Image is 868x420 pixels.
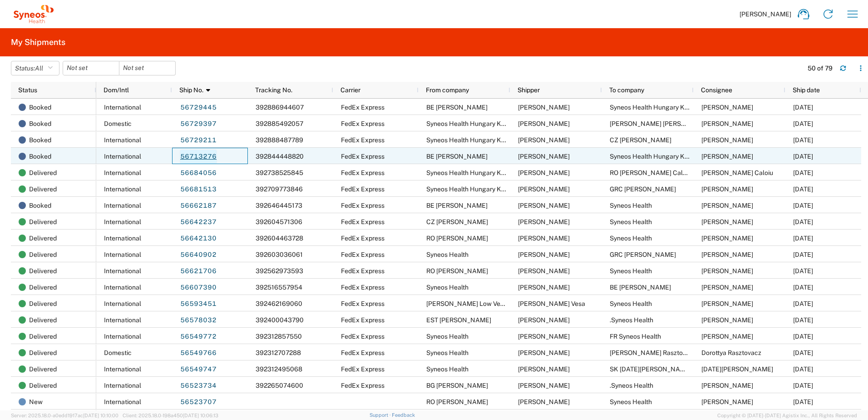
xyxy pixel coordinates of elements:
a: 56578032 [180,313,217,328]
span: 392604571306 [256,218,302,225]
span: Delivered [29,328,57,345]
span: Delivered [29,295,57,312]
span: Syneos Health [610,267,652,275]
span: 392312707288 [256,349,301,356]
span: Delivered [29,263,57,279]
span: Javad GHASEMI [701,333,753,340]
span: Zsolt Varga [518,169,570,176]
span: Syneos Health Hungary Kft. [426,169,508,176]
span: .Syneos Health [610,316,653,324]
span: .Syneos Health [610,382,653,389]
span: 392603036061 [256,251,303,258]
a: Feedback [392,412,415,418]
span: International [104,365,141,373]
span: [DATE] 10:10:00 [83,413,118,418]
span: BE Cinzia Simone [426,202,488,209]
span: FedEx Express [341,136,385,144]
span: International [104,284,141,291]
span: Zsolt Varga [701,316,753,324]
span: 09/05/2025 [793,120,813,127]
span: Delivered [29,230,57,246]
span: Carrier [340,86,360,94]
span: FedEx Express [341,300,385,307]
span: FedEx Express [341,316,385,324]
span: Dorottya Rasztovacz [701,349,761,356]
span: FR Syneos Health [610,333,661,340]
a: 56729445 [180,100,217,115]
span: International [104,382,141,389]
span: International [104,316,141,324]
span: HU Pollermann Eszter [610,120,715,127]
span: Dom/Intl [104,86,129,94]
span: 08/28/2025 [793,267,813,275]
span: Syneos Health [426,251,469,258]
span: Varga Zsolt [518,136,570,144]
span: Madalina Anghel [518,398,570,405]
span: 08/26/2025 [793,316,813,324]
span: Syneos Health Hungary Kft. [426,136,508,144]
span: RO Andreea Buri [426,267,488,275]
a: 56523734 [180,379,217,393]
span: Zsolt Varga [701,202,753,209]
span: Ship No. [179,86,203,94]
span: CZ Natalia Copova [426,218,488,225]
span: 09/01/2025 [793,185,813,193]
span: Zsolt Varga [701,235,753,242]
span: FedEx Express [341,202,385,209]
span: FedEx Express [341,153,385,160]
a: 56729211 [180,133,217,148]
span: Zsolt Varga [701,300,753,307]
span: Zsolt Varga [701,218,753,225]
span: Zsolt Varga [701,398,753,405]
span: 392604463728 [256,235,303,242]
div: 50 of 79 [808,64,833,72]
span: Syneos Health Hungary Kft. [426,120,508,127]
span: Booked [29,99,51,115]
span: FedEx Express [341,333,385,340]
span: Syneos Health [610,218,652,225]
span: FedEx Express [341,267,385,275]
span: Delivered [29,361,57,377]
input: Not set [119,61,175,75]
span: FedEx Express [341,185,385,193]
span: Zsolt Varga [518,333,570,340]
span: Zsolt Varga [518,251,570,258]
span: International [104,169,141,176]
span: Zsolt Varga [518,284,570,291]
span: International [104,185,141,193]
span: GRC Maria Polyxeni Grigoropoulou [610,185,676,193]
span: Syneos Health [426,349,469,356]
a: 56621706 [180,264,217,279]
span: Lucia Szalay [701,365,773,373]
span: FedEx Express [341,120,385,127]
span: Syneos Health [610,300,652,307]
span: FedEx Express [341,251,385,258]
a: 56523707 [180,395,217,410]
a: 56684056 [180,166,217,180]
span: 08/22/2025 [793,382,813,389]
span: Nathalie Declerck [701,284,753,291]
span: CZ Marie Starkova [610,136,671,144]
span: 08/19/2025 [793,398,813,405]
span: International [104,300,141,307]
span: Server: 2025.18.0-a0edd1917ac [11,413,118,418]
span: Syneos Health [426,365,469,373]
span: Delivered [29,181,57,197]
span: RO Madalina Anghel [426,398,488,405]
span: Syneos Health [610,398,652,405]
span: Copyright © [DATE]-[DATE] Agistix Inc., All Rights Reserved [717,411,857,420]
span: 392312495068 [256,365,302,373]
span: Varga Zsolt [701,104,753,111]
span: 392462169060 [256,300,302,307]
span: 08/29/2025 [793,300,813,307]
span: FedEx Express [341,284,385,291]
span: 392312857550 [256,333,302,340]
span: RO Diana Vinulescu [426,235,488,242]
a: 56729397 [180,117,217,131]
span: International [104,251,141,258]
span: Consignee [701,86,732,94]
a: 56549747 [180,362,217,377]
a: 56593451 [180,297,217,311]
a: 56662187 [180,199,217,213]
span: EST Kristiina Lass [426,316,491,324]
